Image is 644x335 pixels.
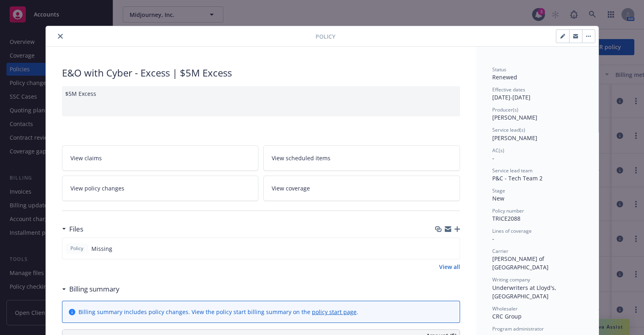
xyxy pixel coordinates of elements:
[492,248,508,254] span: Carrier
[62,284,120,294] div: Billing summary
[263,176,460,201] a: View coverage
[492,154,494,162] span: -
[492,305,518,312] span: Wholesaler
[69,245,85,252] span: Policy
[56,31,65,41] button: close
[492,73,517,81] span: Renewed
[492,126,525,133] span: Service lead(s)
[492,276,530,283] span: Writing company
[272,154,330,162] span: View scheduled items
[62,86,460,116] div: $5M Excess
[69,284,120,294] h3: Billing summary
[316,32,335,41] span: Policy
[492,134,537,142] span: [PERSON_NAME]
[492,167,533,174] span: Service lead team
[312,308,357,316] a: policy start page
[492,255,549,271] span: [PERSON_NAME] of [GEOGRAPHIC_DATA]
[492,106,518,113] span: Producer(s)
[70,154,102,162] span: View claims
[91,244,112,253] span: Missing
[492,325,544,332] span: Program administrator
[62,176,259,201] a: View policy changes
[492,207,524,214] span: Policy number
[492,194,504,202] span: New
[492,147,504,154] span: AC(s)
[492,284,558,300] span: Underwriters at Lloyd's, [GEOGRAPHIC_DATA]
[263,145,460,171] a: View scheduled items
[78,308,358,316] div: Billing summary includes policy changes. View the policy start billing summary on the .
[69,224,83,234] h3: Files
[272,184,310,192] span: View coverage
[492,66,506,73] span: Status
[492,86,525,93] span: Effective dates
[492,174,543,182] span: P&C - Tech Team 2
[492,227,532,234] span: Lines of coverage
[492,114,537,121] span: [PERSON_NAME]
[492,86,582,101] div: [DATE] - [DATE]
[492,215,520,222] span: TRICE2088
[70,184,124,192] span: View policy changes
[62,145,259,171] a: View claims
[62,66,460,80] div: E&O with Cyber - Excess | $5M Excess
[492,187,505,194] span: Stage
[492,312,522,320] span: CRC Group
[492,234,582,243] div: -
[62,224,83,234] div: Files
[439,263,460,271] a: View all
